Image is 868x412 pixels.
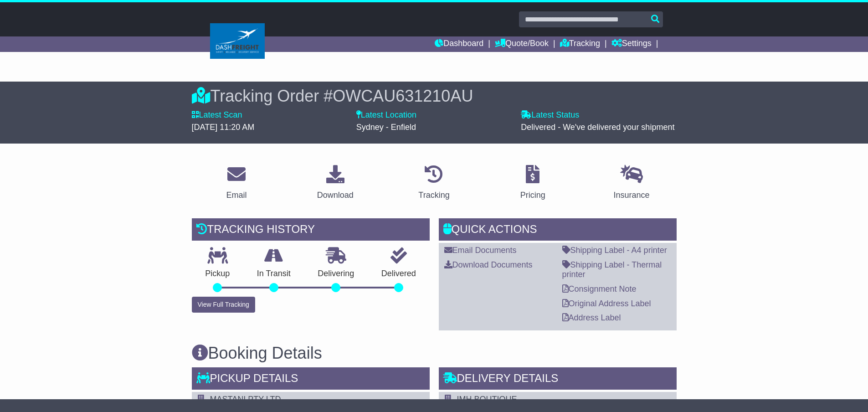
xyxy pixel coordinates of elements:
a: Settings [611,36,652,52]
div: Tracking [418,189,449,201]
a: Shipping Label - Thermal printer [562,260,662,279]
a: Original Address Label [562,299,651,308]
button: View Full Tracking [192,297,255,313]
div: Email [226,189,247,201]
p: Delivered [368,269,430,279]
div: Pickup Details [192,367,430,392]
span: OWCAU631210AU [333,87,473,105]
a: Pricing [514,162,551,205]
a: Tracking [560,36,600,52]
div: Tracking history [192,218,430,243]
a: Email Documents [444,246,517,255]
div: Delivery Details [439,367,677,392]
a: Download [311,162,360,205]
label: Latest Status [521,110,579,120]
span: Sydney - Enfield [356,123,416,132]
h3: Booking Details [192,344,677,362]
a: Shipping Label - A4 printer [562,246,667,255]
span: IMH BOUTIQUE [457,395,517,404]
label: Latest Location [356,110,416,120]
span: Delivered - We've delivered your shipment [521,123,674,132]
div: Tracking Order # [192,86,677,106]
p: In Transit [243,269,304,279]
a: Download Documents [444,260,533,269]
div: Insurance [614,189,650,201]
span: [DATE] 11:20 AM [192,123,255,132]
div: Download [317,189,354,201]
a: Address Label [562,313,621,322]
a: Consignment Note [562,284,637,294]
a: Dashboard [435,36,483,52]
p: Pickup [192,269,244,279]
a: Insurance [608,162,656,205]
span: MASTANI PTY LTD [210,395,281,404]
p: Delivering [304,269,368,279]
a: Email [220,162,252,205]
a: Quote/Book [495,36,549,52]
a: Tracking [412,162,455,205]
div: Pricing [520,189,545,201]
div: Quick Actions [439,218,677,243]
label: Latest Scan [192,110,242,120]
